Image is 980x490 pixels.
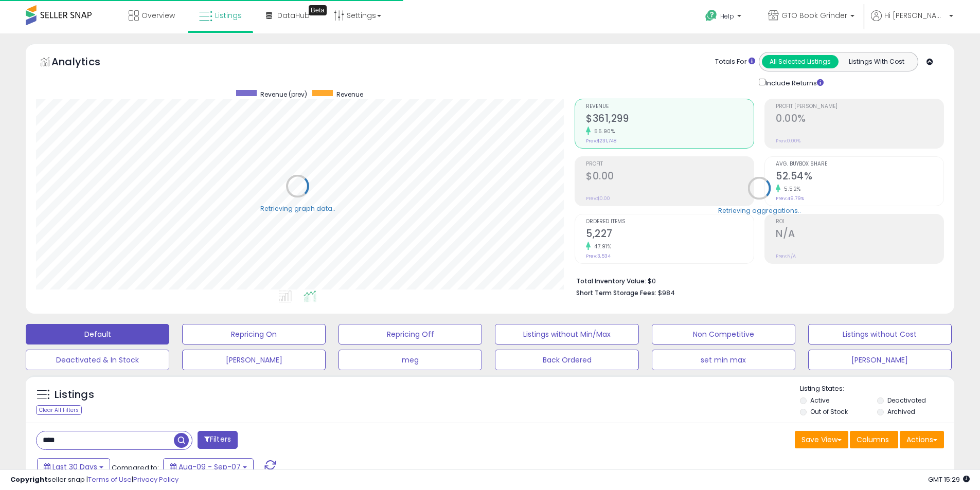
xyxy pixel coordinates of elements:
[37,458,110,476] button: Last 30 Days
[10,475,48,484] strong: Copyright
[887,407,915,416] label: Archived
[112,463,159,473] span: Compared to:
[495,324,638,344] button: Listings without Min/Max
[715,57,755,67] div: Totals For
[26,350,169,370] button: Deactivated & In Stock
[215,10,242,21] span: Listings
[260,204,335,213] div: Retrieving graph data..
[52,462,97,472] span: Last 30 Days
[781,10,847,21] span: GTO Book Grinder
[887,396,926,405] label: Deactivated
[182,350,326,370] button: [PERSON_NAME]
[309,5,327,15] div: Tooltip anchor
[850,431,898,448] button: Columns
[720,12,734,21] span: Help
[705,9,718,22] i: Get Help
[900,431,944,448] button: Actions
[762,55,839,68] button: All Selected Listings
[36,405,82,415] div: Clear All Filters
[277,10,310,21] span: DataHub
[338,350,482,370] button: meg
[795,431,848,448] button: Save View
[198,431,238,449] button: Filters
[810,396,829,405] label: Active
[808,350,952,370] button: [PERSON_NAME]
[857,434,889,445] span: Columns
[800,384,954,394] p: Listing States:
[51,55,120,71] h5: Analytics
[652,324,795,344] button: Non Competitive
[55,388,94,402] h5: Listings
[718,206,801,215] div: Retrieving aggregations..
[652,350,795,370] button: set min max
[808,324,952,344] button: Listings without Cost
[697,2,752,33] a: Help
[163,458,254,476] button: Aug-09 - Sep-07
[88,475,132,484] a: Terms of Use
[810,407,848,416] label: Out of Stock
[884,10,946,21] span: Hi [PERSON_NAME]
[871,10,953,33] a: Hi [PERSON_NAME]
[141,10,175,21] span: Overview
[182,324,326,344] button: Repricing On
[928,475,970,484] span: 2025-10-8 15:29 GMT
[133,475,179,484] a: Privacy Policy
[338,324,482,344] button: Repricing Off
[26,324,169,344] button: Default
[179,462,241,472] span: Aug-09 - Sep-07
[495,350,638,370] button: Back Ordered
[10,475,179,485] div: seller snap | |
[838,55,915,68] button: Listings With Cost
[751,77,836,88] div: Include Returns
